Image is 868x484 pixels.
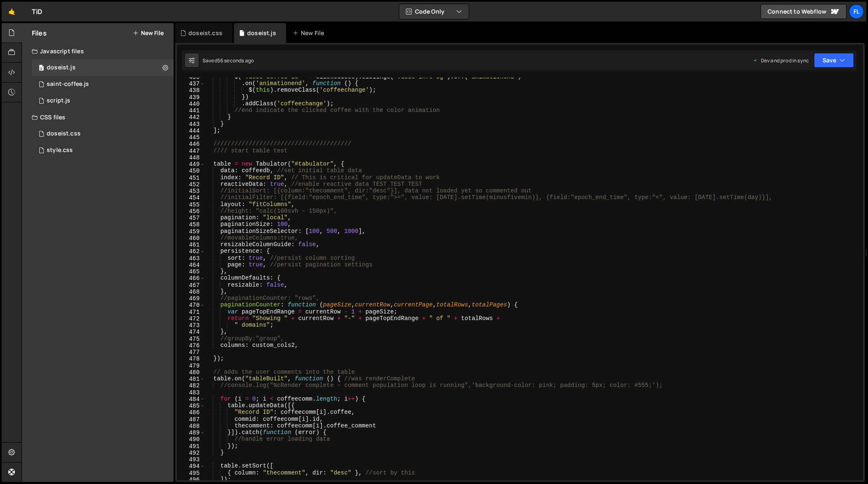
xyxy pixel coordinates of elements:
div: 440 [177,101,205,107]
span: 0 [39,65,44,72]
div: 487 [177,416,205,423]
div: 443 [177,121,205,128]
div: 447 [177,148,205,154]
div: 463 [177,255,205,262]
div: Javascript files [22,43,174,59]
div: 475 [177,336,205,342]
div: 454 [177,195,205,201]
div: doseist.js [47,64,76,71]
div: 455 [177,202,205,208]
div: 486 [177,409,205,416]
div: 468 [177,289,205,295]
div: 490 [177,436,205,443]
div: 4604/24567.js [32,93,174,109]
div: 442 [177,114,205,121]
div: 448 [177,154,205,161]
div: 469 [177,295,205,302]
div: doseist.css [188,29,222,37]
div: 465 [177,268,205,275]
div: 472 [177,316,205,322]
div: TiD [32,7,42,17]
div: 491 [177,443,205,450]
div: 488 [177,423,205,429]
div: 464 [177,262,205,268]
div: 460 [177,235,205,242]
h2: Files [32,28,47,38]
div: New File [293,29,327,37]
div: 4604/27020.js [32,76,174,93]
div: 438 [177,87,205,94]
div: 467 [177,282,205,289]
div: 471 [177,309,205,316]
a: Connect to Webflow [761,4,847,19]
div: 478 [177,356,205,362]
div: 444 [177,128,205,134]
a: Fl [849,4,864,19]
div: 476 [177,342,205,349]
div: 474 [177,329,205,335]
div: 439 [177,94,205,101]
div: 483 [177,389,205,396]
div: 481 [177,376,205,382]
div: 493 [177,456,205,463]
div: Dev and prod in sync [753,57,809,64]
div: 451 [177,175,205,181]
div: 458 [177,221,205,228]
div: 462 [177,248,205,255]
div: 492 [177,450,205,456]
div: 485 [177,403,205,409]
div: 484 [177,396,205,403]
div: 457 [177,215,205,221]
div: 489 [177,429,205,436]
div: CSS files [22,109,174,126]
div: 4604/42100.css [32,126,174,142]
div: 445 [177,134,205,141]
div: 480 [177,369,205,376]
div: 466 [177,275,205,282]
div: 495 [177,470,205,477]
div: doseist.js [247,29,276,37]
div: 446 [177,141,205,147]
div: 477 [177,349,205,356]
div: 452 [177,181,205,188]
button: Save [814,53,854,68]
div: 456 [177,208,205,215]
a: 🤙 [2,2,22,21]
div: 453 [177,188,205,195]
div: 494 [177,463,205,470]
div: 482 [177,382,205,389]
div: 450 [177,168,205,174]
div: 449 [177,161,205,168]
div: 441 [177,107,205,114]
div: 4604/25434.css [32,142,174,159]
button: New File [133,30,164,36]
div: 470 [177,302,205,308]
div: Saved [203,57,254,64]
div: 459 [177,228,205,235]
div: 437 [177,81,205,87]
div: saint-coffee.js [47,81,89,88]
div: 461 [177,242,205,248]
div: doseist.css [47,130,81,138]
div: 479 [177,363,205,369]
div: script.js [47,97,70,104]
div: 56 seconds ago [217,57,254,64]
div: 473 [177,322,205,329]
div: style.css [47,147,73,154]
div: 4604/37981.js [32,59,174,76]
div: 496 [177,477,205,483]
button: Code Only [399,4,469,19]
